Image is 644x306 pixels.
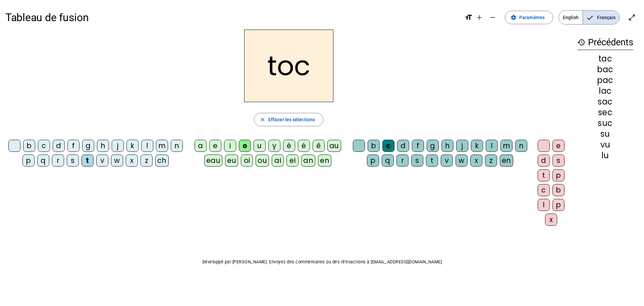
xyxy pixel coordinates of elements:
div: n [515,140,527,152]
mat-icon: close [260,117,266,123]
h1: Tableau de fusion [5,7,459,28]
div: n [171,140,183,152]
button: Augmenter la taille de la police [473,11,486,24]
div: sac [577,98,633,106]
div: h [97,140,109,152]
div: t [426,155,438,167]
div: vu [577,141,633,149]
div: l [538,199,550,211]
div: t [82,155,94,167]
div: su [577,130,633,138]
div: h [441,140,453,152]
div: oi [241,155,253,167]
div: z [485,155,497,167]
div: ei [286,155,299,167]
div: eu [225,155,238,167]
div: p [367,155,379,167]
div: g [82,140,94,152]
button: Diminuer la taille de la police [486,11,499,24]
div: tac [577,55,633,63]
div: pac [577,76,633,84]
div: lu [577,151,633,160]
div: l [486,140,498,152]
div: k [471,140,483,152]
div: p [552,169,565,181]
div: r [52,155,64,167]
div: lac [577,87,633,95]
div: q [37,155,49,167]
h3: Précédents [577,35,633,50]
div: p [22,155,35,167]
div: r [396,155,409,167]
div: é [298,140,310,152]
div: an [301,155,315,167]
div: d [53,140,65,152]
div: s [552,155,565,167]
div: z [141,155,153,167]
div: en [318,155,331,167]
span: Français [583,11,620,24]
div: d [538,155,550,167]
div: ou [256,155,269,167]
div: f [67,140,79,152]
div: s [67,155,79,167]
div: g [427,140,439,152]
div: k [126,140,139,152]
div: è [283,140,295,152]
div: ch [155,155,169,167]
div: v [441,155,453,167]
div: i [224,140,236,152]
h2: toc [244,30,333,102]
div: w [455,155,468,167]
span: English [559,11,583,24]
div: l [141,140,153,152]
div: x [470,155,482,167]
div: y [268,140,280,152]
button: Paramètres [505,11,553,24]
mat-icon: remove [489,13,497,21]
div: m [500,140,513,152]
div: p [552,199,565,211]
div: x [126,155,138,167]
div: u [254,140,266,152]
span: Effacer les sélections [268,116,315,124]
div: w [111,155,123,167]
div: t [538,169,550,181]
div: d [397,140,409,152]
div: v [96,155,108,167]
div: x [545,214,557,226]
div: f [412,140,424,152]
div: j [456,140,468,152]
mat-icon: history [577,38,585,46]
div: e [552,140,565,152]
div: a [195,140,207,152]
button: Entrer en plein écran [625,11,639,24]
button: Effacer les sélections [254,113,323,126]
div: b [552,184,565,196]
div: bac [577,65,633,74]
div: o [239,140,251,152]
mat-icon: add [475,13,483,21]
div: j [112,140,124,152]
div: eau [204,155,223,167]
span: Paramètres [519,13,545,21]
div: en [500,155,513,167]
div: ai [272,155,284,167]
div: m [156,140,168,152]
p: Développé par [PERSON_NAME]. Envoyez des commentaires ou des rétroactions à [EMAIL_ADDRESS][DOMAI... [5,258,639,266]
div: suc [577,119,633,127]
div: q [382,155,394,167]
div: sec [577,108,633,117]
div: s [411,155,423,167]
div: c [382,140,394,152]
div: b [368,140,380,152]
div: c [38,140,50,152]
div: b [23,140,35,152]
mat-icon: open_in_full [628,13,636,21]
mat-icon: format_size [465,13,473,21]
mat-icon: settings [511,14,517,20]
div: c [538,184,550,196]
div: au [327,140,341,152]
div: ê [313,140,325,152]
mat-button-toggle-group: Language selection [558,10,620,25]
